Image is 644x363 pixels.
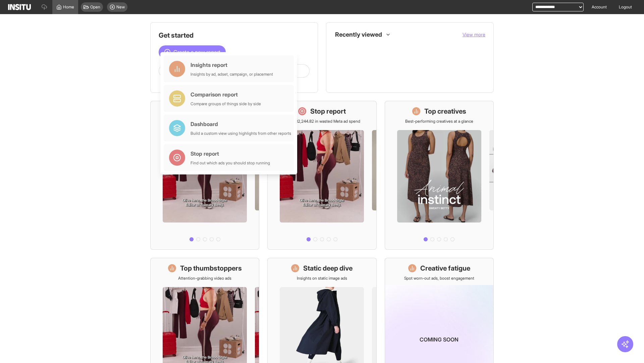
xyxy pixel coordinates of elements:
button: Create a new report [159,45,226,59]
div: Insights report [191,61,273,69]
a: Top creativesBest-performing creatives at a glance [385,101,494,250]
p: Insights on static image ads [297,276,347,281]
button: View more [463,31,485,38]
a: What's live nowSee all active ads instantly [150,101,259,250]
a: Stop reportSave £32,244.82 in wasted Meta ad spend [267,101,376,250]
span: Create a new report [173,48,220,56]
h1: Get started [159,31,310,40]
div: Find out which ads you should stop running [191,160,270,166]
div: Dashboard [191,120,291,128]
span: Open [90,4,100,10]
p: Attention-grabbing video ads [178,276,231,281]
div: Insights by ad, adset, campaign, or placement [191,72,273,77]
h1: Stop report [310,107,346,116]
div: Compare groups of things side by side [191,101,261,107]
span: Home [63,4,74,10]
p: Save £32,244.82 in wasted Meta ad spend [283,119,360,124]
img: Logo [8,4,31,10]
div: Comparison report [191,90,261,98]
h1: Static deep dive [303,264,353,273]
h1: Top creatives [424,107,466,116]
span: View more [463,32,485,37]
h1: Top thumbstoppers [180,264,242,273]
span: New [116,4,125,10]
div: Stop report [191,150,270,158]
p: Best-performing creatives at a glance [405,119,473,124]
div: Build a custom view using highlights from other reports [191,131,291,136]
